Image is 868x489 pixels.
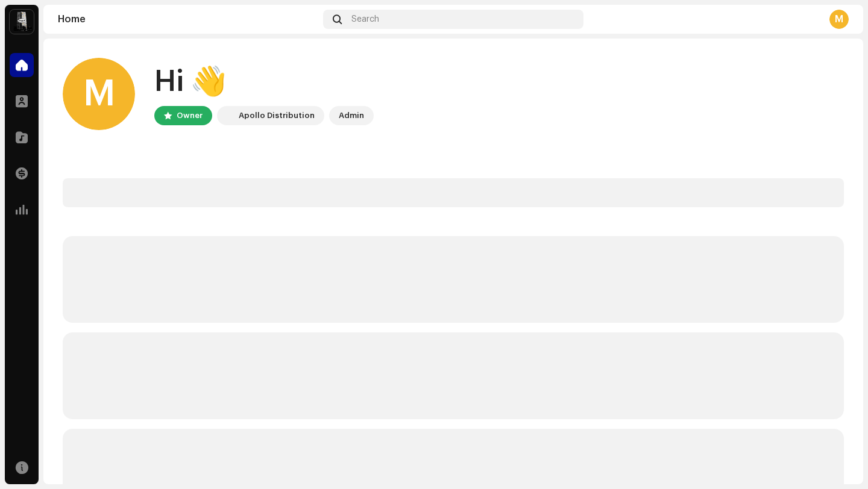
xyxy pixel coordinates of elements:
[351,14,379,24] span: Search
[339,108,364,123] div: Admin
[239,108,315,123] div: Apollo Distribution
[177,108,203,123] div: Owner
[829,10,849,29] div: M
[58,14,318,24] div: Home
[154,63,374,101] div: Hi 👋
[219,108,234,123] img: 28cd5e4f-d8b3-4e3e-9048-38ae6d8d791a
[10,10,34,34] img: 28cd5e4f-d8b3-4e3e-9048-38ae6d8d791a
[63,58,135,130] div: M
